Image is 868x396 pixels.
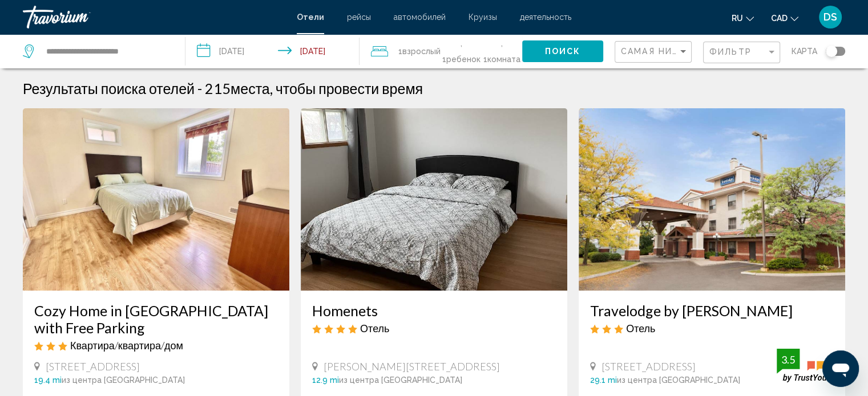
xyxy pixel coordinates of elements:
[823,11,837,23] span: DS
[339,375,462,385] span: из центра [GEOGRAPHIC_DATA]
[732,14,743,23] span: ru
[815,5,845,29] button: User Menu
[360,34,522,68] button: Travelers: 1 adult, 1 child
[197,80,202,97] span: -
[703,41,780,64] button: Filter
[301,108,567,291] img: Hotel image
[360,322,389,334] span: Отель
[601,360,696,373] span: [STREET_ADDRESS]
[709,47,752,56] span: Фильтр
[62,375,185,385] span: из центра [GEOGRAPHIC_DATA]
[46,360,140,373] span: [STREET_ADDRESS]
[469,13,497,22] a: Круизы
[205,80,423,97] h2: 215
[394,13,446,22] a: автомобилей
[34,302,278,336] a: Cozy Home in [GEOGRAPHIC_DATA] with Free Parking
[520,13,571,22] a: деятельность
[312,375,339,385] span: 12.9 mi
[70,339,183,352] span: Квартира/квартира/дом
[487,55,520,64] span: Комната
[482,35,522,67] span: , 1
[34,375,62,385] span: 19.4 mi
[23,108,289,291] img: Hotel image
[590,375,617,385] span: 29.1 mi
[324,360,500,373] span: [PERSON_NAME][STREET_ADDRESS]
[822,350,859,387] iframe: Кнопка запуска окна обмена сообщениями
[446,55,480,64] span: Ребенок
[777,349,834,382] img: trustyou-badge.svg
[312,322,556,334] div: 4 star Hotel
[590,322,834,334] div: 3 star Hotel
[777,353,800,366] div: 3.5
[621,47,688,57] mat-select: Sort by
[398,43,441,59] span: 1
[312,302,556,319] a: Homenets
[621,47,726,56] span: Самая низкая цена
[626,322,655,334] span: Отель
[185,34,360,68] button: Check-in date: Sep 22, 2025 Check-out date: Sep 24, 2025
[817,46,845,56] button: Toggle map
[732,10,754,26] button: Change language
[402,47,441,56] span: Взрослый
[522,40,603,62] button: Поиск
[441,35,482,67] span: , 1
[545,47,581,56] span: Поиск
[347,13,371,22] a: рейсы
[23,6,285,28] a: Travorium
[617,375,740,385] span: из центра [GEOGRAPHIC_DATA]
[579,108,845,291] img: Hotel image
[297,13,324,22] a: Отели
[771,14,788,23] span: CAD
[590,302,834,319] a: Travelodge by [PERSON_NAME]
[34,339,278,352] div: 3 star Apartment
[771,10,798,26] button: Change currency
[231,80,423,97] span: места, чтобы провести время
[792,43,817,59] span: карта
[23,80,195,97] h1: Результаты поиска отелей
